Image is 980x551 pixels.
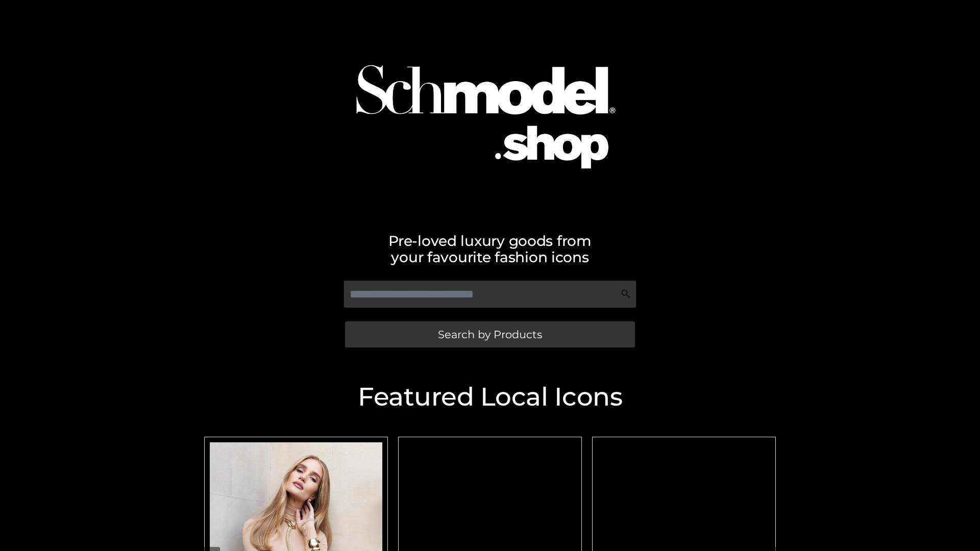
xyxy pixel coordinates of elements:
h2: Featured Local Icons​ [199,384,781,410]
span: Search by Products [438,329,542,340]
img: Search Icon [621,289,631,299]
h2: Pre-loved luxury goods from your favourite fashion icons [199,233,781,265]
a: Search by Products [345,321,635,347]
